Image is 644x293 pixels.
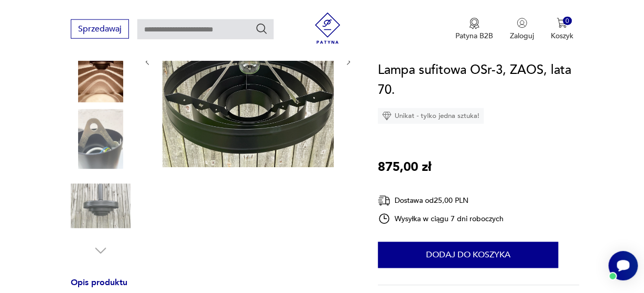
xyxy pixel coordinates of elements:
[551,18,573,41] button: 0Koszyk
[71,176,130,236] img: Zdjęcie produktu Lampa sufitowa OSr-3, ZAOS, lata 70.
[255,23,268,35] button: Szukaj
[382,111,391,121] img: Ikona diamentu
[378,242,558,268] button: Dodaj do koszyka
[378,194,504,207] div: Dostawa od 25,00 PLN
[455,31,493,41] p: Patyna B2B
[517,18,527,28] img: Ikonka użytkownika
[510,18,534,41] button: Zaloguj
[455,18,493,41] a: Ikona medaluPatyna B2B
[71,26,129,34] a: Sprzedawaj
[556,18,567,28] img: Ikona koszyka
[71,42,130,102] img: Zdjęcie produktu Lampa sufitowa OSr-3, ZAOS, lata 70.
[71,19,129,39] button: Sprzedawaj
[378,194,390,207] img: Ikona dostawy
[312,13,343,44] img: Patyna - sklep z meblami i dekoracjami vintage
[510,31,534,41] p: Zaloguj
[378,157,431,177] p: 875,00 zł
[551,31,573,41] p: Koszyk
[378,108,484,124] div: Unikat - tylko jedna sztuka!
[469,18,479,29] img: Ikona medalu
[71,109,130,169] img: Zdjęcie produktu Lampa sufitowa OSr-3, ZAOS, lata 70.
[455,18,493,41] button: Patyna B2B
[378,60,578,100] h1: Lampa sufitowa OSr-3, ZAOS, lata 70.
[563,17,572,26] div: 0
[608,251,638,280] iframe: Smartsupp widget button
[378,212,504,225] div: Wysyłka w ciągu 7 dni roboczych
